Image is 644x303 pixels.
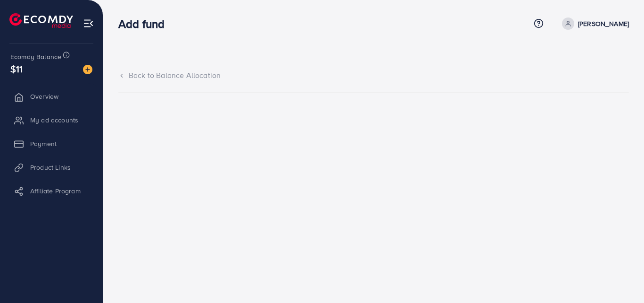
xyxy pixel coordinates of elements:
[10,62,23,76] span: $11
[9,13,73,28] img: logo
[578,18,629,29] p: [PERSON_NAME]
[118,70,629,81] div: Back to Balance Allocation
[83,18,94,29] img: menu
[10,52,61,61] span: Ecomdy Balance
[118,17,172,31] h3: Add fund
[558,17,629,30] a: [PERSON_NAME]
[83,65,92,74] img: image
